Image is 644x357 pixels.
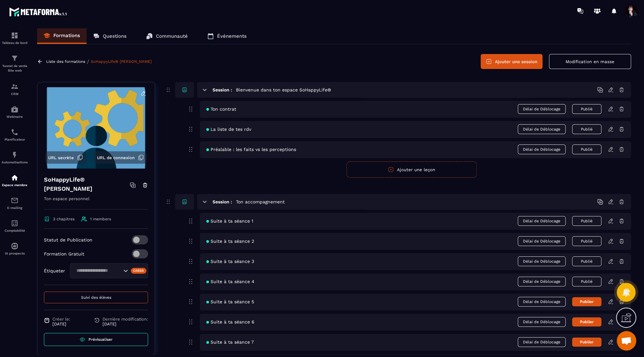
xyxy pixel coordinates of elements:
[549,54,631,69] button: Modification en masse
[212,199,232,204] h6: Session :
[347,161,477,178] button: Ajouter une leçon
[53,33,80,38] p: Formations
[572,216,601,226] button: Publié
[91,59,152,64] a: SoHappyLife® [PERSON_NAME]
[44,237,92,242] p: Statut de Publication
[518,236,566,246] span: Délai de Déblocage
[2,192,28,214] a: emailemailE-mailing
[518,317,566,327] span: Délai de Déblocage
[131,268,147,274] div: Créer
[518,124,566,134] span: Délai de Déblocage
[572,277,601,286] button: Publié
[206,259,254,264] span: Suite à ta séance 3
[11,174,19,182] img: automations
[2,229,28,232] p: Comptabilité
[2,115,28,118] p: Webinaire
[103,33,127,39] p: Questions
[617,331,636,350] div: Ouvrir le chat
[572,337,601,347] button: Publier
[572,236,601,246] button: Publié
[518,256,566,266] span: Délai de Déblocage
[52,322,70,326] p: [DATE]
[2,252,28,255] p: IA prospects
[2,138,28,141] p: Planificateur
[103,317,148,322] span: Dernière modification:
[206,299,254,304] span: Suite à ta séance 5
[140,28,194,44] a: Communauté
[2,101,28,123] a: automationsautomationsWebinaire
[572,317,601,326] button: Publier
[37,28,87,44] a: Formations
[236,199,285,205] h5: Ton accompagnement
[74,267,122,274] input: Search for option
[9,6,68,18] img: logo
[44,292,148,303] button: Suivi des élèves
[206,339,254,345] span: Suite à ta séance 7
[103,322,148,326] p: [DATE]
[2,214,28,237] a: accountantaccountantComptabilité
[97,155,135,160] span: URL de connexion
[2,78,28,101] a: formationformationCRM
[518,104,566,114] span: Délai de Déblocage
[87,59,89,65] span: /
[2,49,28,78] a: formationformationTunnel de vente Site web
[44,251,84,256] p: Formation Gratuit
[11,219,19,227] img: accountant
[2,27,28,49] a: formationformationTableau de bord
[44,175,130,193] h4: SoHappyLife® [PERSON_NAME]
[11,242,19,250] img: automations
[206,319,254,324] span: Suite à ta séance 6
[44,333,148,346] a: Prévisualiser
[2,206,28,210] p: E-mailing
[90,217,111,221] span: 1 members
[11,197,19,204] img: email
[2,41,28,45] p: Tableau de bord
[2,64,28,73] p: Tunnel de vente Site web
[156,33,188,39] p: Communauté
[518,277,566,286] span: Délai de Déblocage
[206,127,251,132] span: La liste de tes rdv
[206,147,296,152] span: Préalable : les faits vs les perceptions
[572,297,601,306] button: Publier
[201,28,253,44] a: Événements
[11,32,19,39] img: formation
[46,59,85,64] a: Liste des formations
[572,124,601,134] button: Publié
[2,92,28,96] p: CRM
[236,87,331,93] h5: Bienvenue dans ton espace SoHappyLife®
[81,295,111,300] span: Suivi des élèves
[11,128,19,136] img: scheduler
[42,87,150,169] img: background
[11,83,19,90] img: formation
[44,268,65,273] p: Étiqueter
[48,155,74,160] span: URL secrète
[572,104,601,114] button: Publié
[212,87,232,92] h6: Session :
[11,105,19,113] img: automations
[206,239,254,244] span: Suite à ta séance 2
[53,217,75,221] span: 3 chapitres
[481,54,542,69] button: Ajouter une session
[87,28,133,44] a: Questions
[11,54,19,62] img: formation
[2,183,28,187] p: Espace membre
[217,33,247,39] p: Événements
[2,146,28,169] a: automationsautomationsAutomatisations
[206,279,254,284] span: Suite à ta séance 4
[518,216,566,226] span: Délai de Déblocage
[206,218,253,224] span: Suite à ta séance 1
[518,337,566,347] span: Délai de Déblocage
[518,297,566,307] span: Délai de Déblocage
[94,151,147,164] button: URL de connexion
[518,144,566,154] span: Délai de Déblocage
[206,106,236,112] span: Ton contrat
[572,256,601,266] button: Publié
[52,317,70,322] span: Créer le:
[2,160,28,164] p: Automatisations
[572,144,601,154] button: Publié
[44,195,148,210] p: Ton espace personnel
[89,337,113,342] span: Prévisualiser
[2,169,28,192] a: automationsautomationsEspace membre
[45,151,86,164] button: URL secrète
